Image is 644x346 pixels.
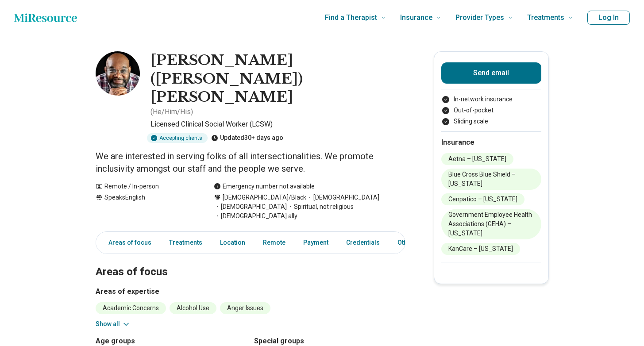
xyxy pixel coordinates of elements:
[96,51,140,96] img: Reginald Jackson, Licensed Clinical Social Worker (LCSW)
[215,234,251,252] a: Location
[441,153,513,165] li: Aetna – [US_STATE]
[96,150,405,175] p: We are interested in serving folks of all intersectionalities. We promote inclusivity amongst our...
[96,302,166,314] li: Academic Concerns
[150,51,405,107] h1: [PERSON_NAME] ([PERSON_NAME]) [PERSON_NAME]
[96,193,196,221] div: Speaks English
[170,302,216,314] li: Alcohol Use
[98,234,157,252] a: Areas of focus
[96,243,405,280] h2: Areas of focus
[587,11,630,25] button: Log In
[287,202,354,211] span: Spiritual, not religious
[441,209,541,239] li: Government Employee Health Associations (GEHA) – [US_STATE]
[223,193,306,202] span: [DEMOGRAPHIC_DATA]/Black
[441,169,541,190] li: Blue Cross Blue Shield – [US_STATE]
[220,302,270,314] li: Anger Issues
[96,286,405,297] h3: Areas of expertise
[214,202,287,211] span: [DEMOGRAPHIC_DATA]
[214,211,297,221] span: [DEMOGRAPHIC_DATA] ally
[258,234,291,252] a: Remote
[150,119,405,130] p: Licensed Clinical Social Worker (LCSW)
[164,234,208,252] a: Treatments
[14,9,77,27] a: Home page
[441,193,524,205] li: Cenpatico – [US_STATE]
[441,243,520,255] li: KanCare – [US_STATE]
[147,133,208,143] div: Accepting clients
[455,12,504,24] span: Provider Types
[214,182,315,191] div: Emergency number not available
[392,234,424,252] a: Other
[400,12,432,24] span: Insurance
[441,95,541,104] li: In-network insurance
[96,319,131,329] button: Show all
[325,12,377,24] span: Find a Therapist
[96,182,196,191] div: Remote / In-person
[211,133,283,143] div: Updated 30+ days ago
[306,193,379,202] span: [DEMOGRAPHIC_DATA]
[341,234,385,252] a: Credentials
[441,62,541,84] button: Send email
[441,106,541,115] li: Out-of-pocket
[527,12,564,24] span: Treatments
[298,234,334,252] a: Payment
[441,95,541,126] ul: Payment options
[441,137,541,148] h2: Insurance
[150,107,193,117] p: ( He/Him/His )
[441,117,541,126] li: Sliding scale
